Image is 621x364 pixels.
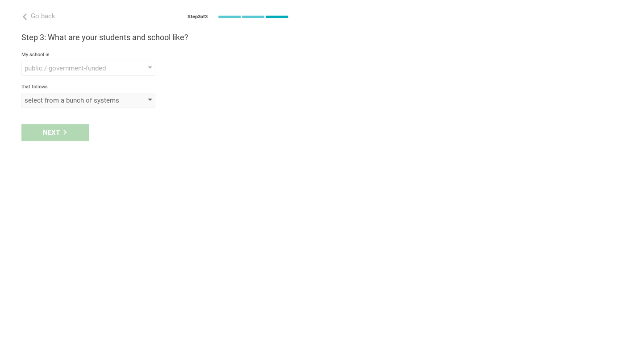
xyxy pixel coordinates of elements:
[188,14,208,20] div: Step 3 of 3
[21,32,289,43] h3: Step 3: What are your students and school like?
[25,64,127,73] div: public / government-funded
[21,84,289,90] div: that follows
[25,96,127,105] div: select from a bunch of systems
[21,52,289,58] div: My school is
[31,12,55,20] span: Go back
